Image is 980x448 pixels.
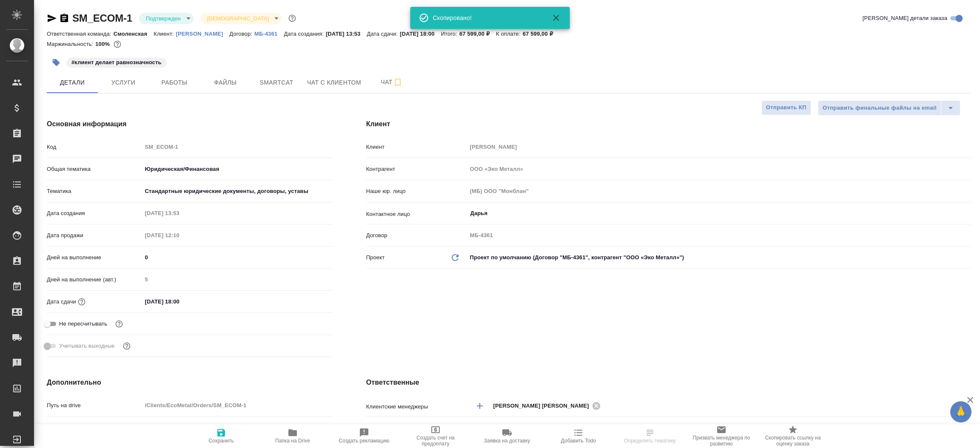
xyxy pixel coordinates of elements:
[142,184,332,198] div: Стандартные юридические документы, договоры, уставы
[484,438,530,444] span: Заявка на доставку
[142,141,332,153] input: Пустое поле
[459,31,496,37] p: 67 599,00 ₽
[254,31,284,37] p: МБ-4361
[405,435,466,447] span: Создать счет на предоплату
[523,31,559,37] p: 67 599,00 ₽
[52,77,93,88] span: Детали
[367,31,400,37] p: Дата сдачи:
[493,402,594,410] span: [PERSON_NAME] [PERSON_NAME]
[823,103,937,113] span: Отправить финальные файлы на email
[493,400,603,411] div: [PERSON_NAME] [PERSON_NAME]
[47,31,114,37] p: Ответственная команда:
[470,396,490,416] button: Добавить менеджера
[205,77,246,88] span: Файлы
[142,251,332,264] input: ✎ Введи что-нибудь
[496,31,523,37] p: К оплате:
[686,424,757,448] button: Призвать менеджера по развитию
[366,377,971,388] h4: Ответственные
[205,15,271,22] button: [DEMOGRAPHIC_DATA]
[371,77,412,88] span: Чат
[766,103,806,113] span: Отправить КП
[471,424,543,448] button: Заявка на доставку
[142,273,332,286] input: Пустое поле
[47,143,142,151] p: Код
[71,58,162,67] p: #клиент делает равнозначность
[366,423,429,432] p: Ответственная команда
[176,30,229,37] a: [PERSON_NAME]
[691,435,752,447] span: Призвать менеджера по развитию
[47,119,332,129] h4: Основная информация
[257,424,328,448] button: Папка на Drive
[47,275,142,284] p: Дней на выполнение (авт.)
[143,15,183,22] button: Подтвержден
[112,39,123,50] button: 0.00 RUB;
[103,77,144,88] span: Услуги
[467,141,971,153] input: Пустое поле
[400,424,471,448] button: Создать счет на предоплату
[954,403,968,421] span: 🙏
[467,229,971,241] input: Пустое поле
[47,377,332,388] h4: Дополнительно
[366,403,467,411] p: Клиентские менеджеры
[624,438,675,444] span: Определить тематику
[614,424,686,448] button: Определить тематику
[757,424,829,448] button: Скопировать ссылку на оценку заказа
[287,13,298,24] button: Доп статусы указывают на важность/срочность заказа
[142,399,332,411] input: Пустое поле
[114,318,125,329] button: Включи, если не хочешь, чтобы указанная дата сдачи изменилась после переставления заказа в 'Подтв...
[72,12,132,24] a: SM_ECOM-1
[433,14,539,22] div: Скопировано!
[142,229,217,241] input: Пустое поле
[176,31,229,37] p: [PERSON_NAME]
[200,13,282,24] div: Подтвержден
[142,207,217,219] input: Пустое поле
[47,53,66,72] button: Добавить тэг
[142,162,332,176] div: Юридическая/Финансовая
[121,340,132,352] button: Выбери, если сб и вс нужно считать рабочими днями для выполнения заказа.
[275,438,310,444] span: Папка на Drive
[366,253,385,262] p: Проект
[966,213,968,214] button: Open
[185,424,257,448] button: Сохранить
[863,14,947,23] span: [PERSON_NAME] детали заказа
[467,163,971,175] input: Пустое поле
[366,165,467,173] p: Контрагент
[47,41,95,47] p: Маржинальность:
[66,58,168,65] span: клиент делает равнозначность
[76,296,87,307] button: Если добавить услуги и заполнить их объемом, то дата рассчитается автоматически
[328,424,400,448] button: Создать рекламацию
[467,420,971,435] div: Смоленская
[366,143,467,151] p: Клиент
[47,13,57,23] button: Скопировать ссылку для ЯМессенджера
[818,100,960,116] div: split button
[47,401,142,410] p: Путь на drive
[761,100,811,115] button: Отправить КП
[339,438,390,444] span: Создать рекламацию
[59,13,69,23] button: Скопировать ссылку
[256,77,297,88] span: Smartcat
[229,31,254,37] p: Договор:
[400,31,441,37] p: [DATE] 18:00
[59,320,107,328] span: Не пересчитывать
[467,185,971,197] input: Пустое поле
[47,253,142,262] p: Дней на выполнение
[47,231,142,240] p: Дата продажи
[47,298,76,306] p: Дата сдачи
[366,231,467,240] p: Договор
[543,424,614,448] button: Добавить Todo
[762,435,823,447] span: Скопировать ссылку на оценку заказа
[95,41,112,47] p: 100%
[546,13,567,23] button: Закрыть
[47,187,142,196] p: Тематика
[366,187,467,196] p: Наше юр. лицо
[154,77,195,88] span: Работы
[142,421,332,434] input: ✎ Введи что-нибудь
[139,13,194,24] div: Подтвержден
[142,295,217,308] input: ✎ Введи что-нибудь
[59,342,115,350] span: Учитывать выходные
[366,119,971,129] h4: Клиент
[467,250,971,265] div: Проект по умолчанию (Договор "МБ-4361", контрагент "ООО «Эко Металл»")
[818,100,941,116] button: Отправить финальные файлы на email
[561,438,596,444] span: Добавить Todo
[284,31,325,37] p: Дата создания:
